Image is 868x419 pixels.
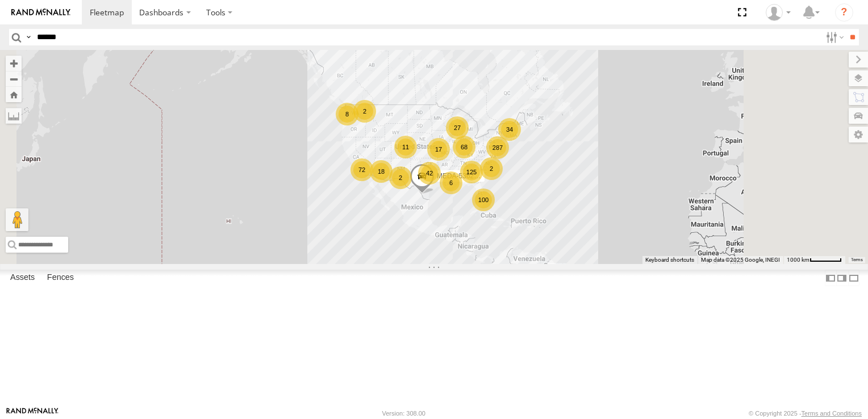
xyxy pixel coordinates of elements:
div: 34 [498,118,521,141]
div: 18 [370,160,393,183]
div: 287 [486,136,509,159]
label: Dock Summary Table to the Right [836,270,848,286]
button: Map Scale: 1000 km per 53 pixels [783,256,845,264]
button: Drag Pegman onto the map to open Street View [6,208,28,231]
i: ? [835,3,853,22]
div: 42 [418,162,441,185]
span: 1000 km [787,257,809,263]
label: Search Filter Options [821,29,846,45]
div: Clarence Lewis [762,4,795,21]
div: 125 [460,161,483,183]
a: Visit our Website [6,408,59,419]
div: 68 [453,136,475,158]
div: © Copyright 2025 - [749,410,862,417]
label: Map Settings [849,127,868,143]
div: 100 [472,188,495,211]
button: Zoom Home [6,87,22,102]
div: 8 [336,103,358,125]
label: Dock Summary Table to the Left [825,270,836,286]
div: 17 [427,138,450,161]
span: Map data ©2025 Google, INEGI [701,257,780,263]
div: 6 [440,171,462,194]
a: Terms (opens in new tab) [851,257,863,262]
img: rand-logo.svg [11,9,70,16]
label: Search Query [24,29,33,45]
div: Version: 308.00 [382,410,425,417]
div: 2 [480,157,503,180]
div: 2 [353,100,376,123]
div: 11 [394,136,417,158]
div: 72 [350,158,373,181]
div: 27 [446,116,469,139]
button: Keyboard shortcuts [645,256,694,264]
button: Zoom out [6,71,22,87]
button: Zoom in [6,56,22,71]
a: Terms and Conditions [802,410,862,417]
label: Measure [6,108,22,124]
div: 2 [389,166,412,189]
label: Fences [41,270,80,286]
label: Assets [5,270,40,286]
label: Hide Summary Table [848,270,859,286]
